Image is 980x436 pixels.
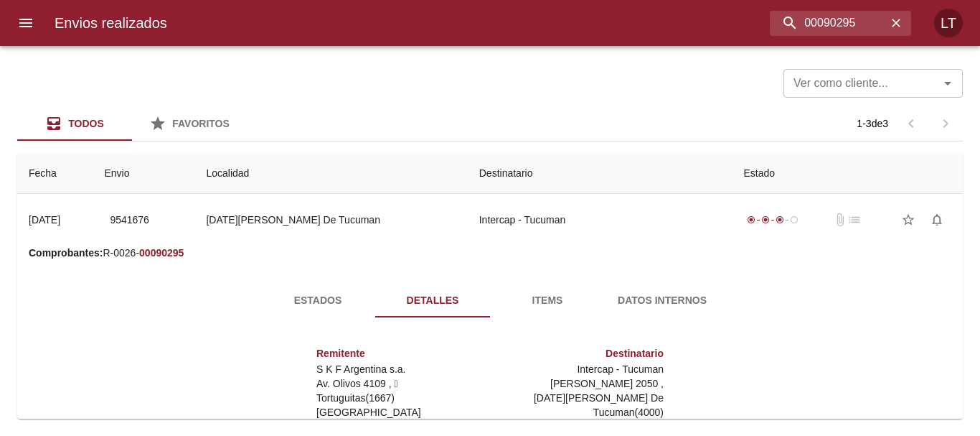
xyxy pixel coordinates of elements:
span: radio_button_checked [747,215,755,224]
p: [GEOGRAPHIC_DATA] [316,405,484,419]
p: [PERSON_NAME] 2050 , [496,376,664,391]
p: Av. Olivos 4109 ,   [316,376,484,391]
input: buscar [770,11,887,36]
div: Tabs detalle de guia [260,283,720,317]
em: 00090295 [139,247,184,259]
div: LT [934,9,963,37]
span: Datos Internos [613,292,711,310]
div: En viaje [744,213,801,227]
span: Todos [68,118,104,129]
span: radio_button_unchecked [790,215,798,224]
button: menu [9,6,43,40]
div: Tabs Envios [17,106,247,141]
h6: Envios realizados [55,11,167,34]
button: 9541676 [104,207,155,233]
span: Pagina anterior [894,116,928,129]
div: [DATE] [29,214,60,226]
p: 1 - 3 de 3 [857,116,888,131]
span: 9541676 [110,211,149,229]
span: radio_button_checked [776,215,784,224]
p: S K F Argentina s.a. [316,362,484,376]
span: Estados [269,292,367,310]
button: Agregar a favoritos [894,205,923,234]
h6: Destinatario [496,346,664,362]
span: No tiene pedido asociado [847,213,862,227]
th: Destinatario [468,153,732,194]
span: Favoritos [172,118,230,129]
th: Fecha [17,153,93,194]
th: Localidad [194,153,467,194]
button: Abrir [938,73,958,93]
td: [DATE][PERSON_NAME] De Tucuman [194,194,467,246]
th: Envio [93,153,194,194]
p: Intercap - Tucuman [496,362,664,376]
p: Tortuguitas ( 1667 ) [316,391,484,405]
th: Estado [732,153,963,194]
h6: Remitente [316,346,484,362]
span: No tiene documentos adjuntos [833,213,847,227]
span: star_border [901,213,915,227]
b: Comprobantes : [29,247,103,259]
p: [DATE][PERSON_NAME] De Tucuman ( 4000 ) [496,391,664,419]
span: notifications_none [930,213,944,227]
div: Abrir información de usuario [934,9,963,37]
span: Detalles [384,292,481,310]
span: Pagina siguiente [928,106,963,141]
p: R-0026- [29,246,951,260]
span: radio_button_checked [761,215,770,224]
td: Intercap - Tucuman [468,194,732,246]
span: Items [499,292,596,310]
